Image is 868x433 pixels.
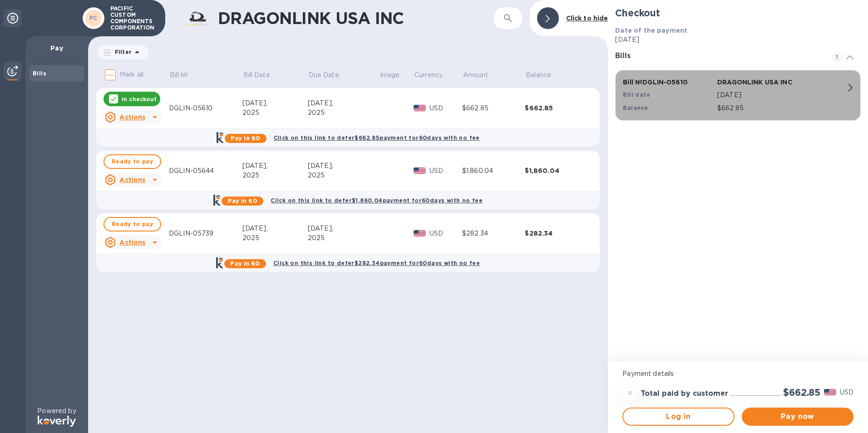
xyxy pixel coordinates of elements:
[463,70,500,80] span: Amount
[242,233,308,243] div: 2025
[429,166,462,176] p: USD
[308,224,379,233] div: [DATE],
[309,70,339,80] p: Due Date
[526,70,551,80] p: Balance
[230,260,260,267] b: Pay in 60
[566,15,608,22] b: Click to hide
[169,103,242,113] div: DGLIN-05610
[119,113,145,121] u: Actions
[111,48,132,56] p: Filter
[525,166,588,175] div: $1,860.04
[824,389,836,395] img: USD
[623,91,650,98] b: Bill date
[243,70,282,80] span: Bill Date
[110,5,156,31] p: PACIFIC CUSTOM COMPONENTS CORPORATION
[308,233,379,243] div: 2025
[33,44,81,53] p: Pay
[308,161,379,171] div: [DATE],
[308,171,379,180] div: 2025
[526,70,563,80] span: Balance
[622,369,853,379] p: Payment details
[414,230,426,236] img: USD
[615,52,821,60] h3: Bills
[429,229,462,238] p: USD
[169,166,242,176] div: DGLIN-05644
[242,98,308,108] div: [DATE],
[242,161,308,171] div: [DATE],
[622,408,734,426] button: Log in
[749,411,846,422] span: Pay now
[615,35,861,44] p: [DATE]
[104,154,161,169] button: Ready to pay
[462,103,525,113] div: $662.85
[243,70,270,80] p: Bill Date
[462,229,525,238] div: $282.34
[38,416,76,427] img: Logo
[783,387,820,398] h2: $662.85
[641,389,728,398] h3: Total paid by customer
[37,406,76,416] p: Powered by
[242,224,308,233] div: [DATE],
[717,103,846,113] p: $662.85
[623,104,648,111] b: Balance
[271,197,483,204] b: Click on this link to defer $1,860.04 payment for 60 days with no fee
[33,70,46,77] b: Bills
[308,98,379,108] div: [DATE],
[840,388,853,397] p: USD
[170,70,200,80] span: Bill №
[274,134,480,141] b: Click on this link to defer $662.85 payment for 60 days with no fee
[112,156,153,167] span: Ready to pay
[119,176,145,183] u: Actions
[89,15,98,21] b: PC
[169,229,242,238] div: DGLIN-05739
[742,408,853,426] button: Pay now
[112,219,153,230] span: Ready to pay
[119,239,145,246] u: Actions
[414,70,443,80] p: Currency
[380,70,400,80] p: Image
[122,95,157,103] p: In checkout
[414,105,426,111] img: USD
[273,260,480,266] b: Click on this link to defer $282.34 payment for 60 days with no fee
[525,229,588,238] div: $282.34
[832,52,843,63] span: 1
[228,197,257,204] b: Pay in 60
[615,27,687,34] b: Date of the payment
[218,9,493,28] h1: DRAGONLINK USA INC
[309,70,351,80] span: Due Date
[623,78,714,87] p: Bill № DGLIN-05610
[622,386,637,400] div: =
[615,7,861,19] h2: Checkout
[717,90,846,100] p: [DATE]
[429,103,462,113] p: USD
[242,171,308,180] div: 2025
[120,70,143,79] p: Mark all
[463,70,488,80] p: Amount
[631,411,726,422] span: Log in
[231,135,260,142] b: Pay in 60
[104,217,161,231] button: Ready to pay
[462,166,525,176] div: $1,860.04
[717,78,808,87] p: DRAGONLINK USA INC
[170,70,188,80] p: Bill №
[615,70,861,121] button: Bill №DGLIN-05610DRAGONLINK USA INCBill date[DATE]Balance$662.85
[308,108,379,118] div: 2025
[414,167,426,174] img: USD
[242,108,308,118] div: 2025
[525,103,588,113] div: $662.85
